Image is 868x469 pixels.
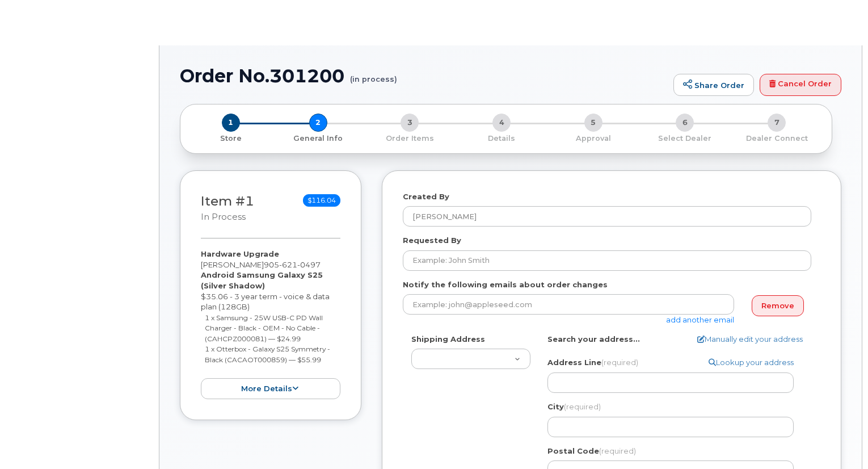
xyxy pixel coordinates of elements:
span: 621 [279,260,297,269]
a: Share Order [673,74,754,97]
small: 1 x Otterbox - Galaxy S25 Symmetry - Black (CACAOT000859) — $55.99 [205,345,330,364]
a: add another email [666,315,734,324]
strong: Android Samsung Galaxy S25 (Silver Shadow) [201,270,323,290]
label: Created By [403,191,449,202]
h3: Item #1 [201,194,254,223]
strong: Hardware Upgrade [201,249,279,258]
p: Store [194,133,268,144]
small: (in process) [350,66,397,83]
span: (required) [599,446,636,455]
a: Remove [752,295,804,316]
button: more details [201,378,340,399]
label: Shipping Address [411,334,485,345]
span: 0497 [297,260,321,269]
h1: Order No.301200 [180,66,668,86]
a: Manually edit your address [697,334,803,345]
input: Example: John Smith [403,250,811,271]
span: (required) [601,358,638,367]
label: Address Line [547,357,638,368]
span: (required) [564,402,601,411]
a: Lookup your address [709,357,794,368]
div: [PERSON_NAME] $35.06 - 3 year term - voice & data plan (128GB) [201,249,340,399]
small: in process [201,212,246,222]
label: Notify the following emails about order changes [403,279,608,290]
label: Search your address... [547,334,640,345]
label: City [547,401,601,412]
small: 1 x Samsung - 25W USB-C PD Wall Charger - Black - OEM - No Cable - (CAHCPZ000081) — $24.99 [205,313,323,343]
span: 905 [264,260,321,269]
label: Requested By [403,235,461,246]
a: Cancel Order [760,74,841,97]
label: Postal Code [547,446,636,457]
span: $116.04 [303,194,340,207]
input: Example: john@appleseed.com [403,294,734,315]
span: 1 [222,114,240,132]
a: 1 Store [189,132,272,144]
